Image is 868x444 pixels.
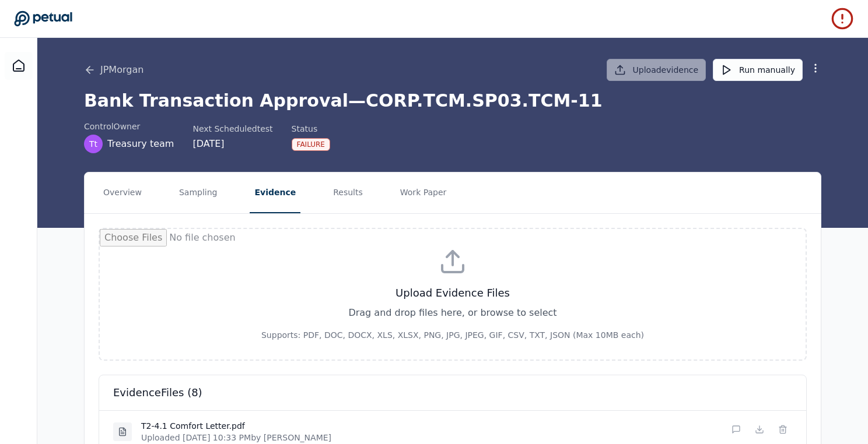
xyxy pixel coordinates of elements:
h3: evidence Files ( 8 ) [113,385,792,401]
div: control Owner [84,121,174,132]
a: Dashboard [5,52,33,80]
button: Add/Edit Description [727,420,745,439]
span: Treasury team [107,137,174,151]
div: Failure [292,138,330,151]
div: Status [292,123,330,135]
div: Next Scheduled test [192,123,272,135]
h1: Bank Transaction Approval — CORP.TCM.SP03.TCM-11 [84,90,821,111]
button: Delete File [773,420,792,439]
button: Sampling [174,172,222,213]
span: Tt [89,138,97,150]
button: Run manually [713,59,803,81]
button: Work Paper [395,172,452,213]
button: Overview [99,172,146,213]
h4: T2-4.1 Comfort Letter.pdf [141,420,331,432]
button: Results [328,172,367,213]
button: Download File [750,420,769,439]
div: [DATE] [192,137,272,151]
nav: Tabs [85,172,821,213]
button: Evidence [250,172,300,213]
button: JPMorgan [84,63,143,77]
p: Uploaded [DATE] 10:33 PM by [PERSON_NAME] [141,432,331,443]
button: Uploadevidence [607,59,706,81]
a: Go to Dashboard [14,10,72,27]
